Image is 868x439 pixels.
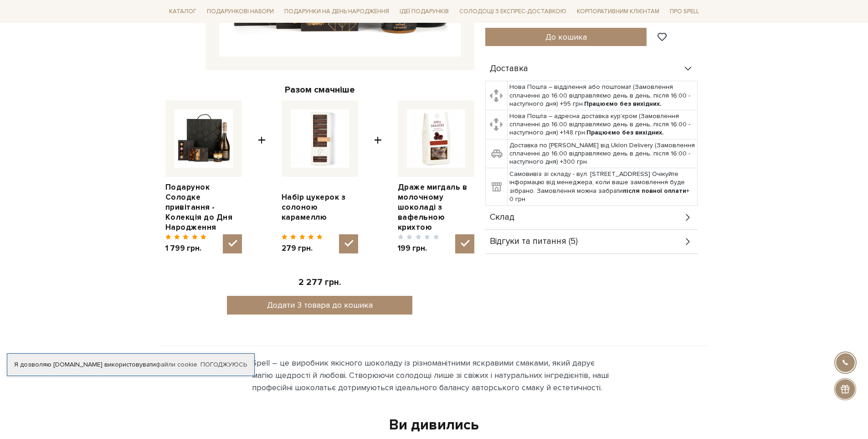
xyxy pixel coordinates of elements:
[203,5,277,19] a: Подарункові набори
[291,109,349,168] img: Набір цукерок з солоною карамеллю
[508,81,698,110] td: Нова Пошта – відділення або поштомат (Замовлення сплаченні до 16:00 відправляємо день в день, піс...
[282,243,323,253] span: 279 грн.
[666,5,703,19] a: Про Spell
[490,213,514,222] span: Склад
[485,28,647,46] button: До кошика
[398,182,474,232] a: Драже мигдаль в молочному шоколаді з вафельною крихтою
[374,100,382,254] span: +
[573,5,663,19] a: Корпоративним клієнтам
[227,296,412,315] button: Додати 3 товара до кошика
[281,5,393,19] a: Подарунки на День народження
[508,168,698,206] td: Самовивіз зі складу - вул. [STREET_ADDRESS] Очікуйте інформацію від менеджера, коли ваше замовлен...
[586,129,664,136] b: Працюємо без вихідних.
[623,187,686,195] b: після повної оплати
[252,357,616,394] div: Spell – це виробник якісного шоколаду із різноманітними яскравими смаками, який дарує магію щедро...
[396,5,452,19] a: Ідеї подарунків
[165,84,474,96] div: Разом смачніше
[156,361,197,368] a: файли cookie
[171,416,698,435] div: Ви дивились
[200,361,247,369] a: Погоджуюсь
[545,32,587,42] span: До кошика
[398,243,439,253] span: 199 грн.
[456,4,570,19] a: Солодощі з експрес-доставкою
[165,5,200,19] a: Каталог
[584,100,662,108] b: Працюємо без вихідних.
[490,65,528,73] span: Доставка
[407,109,465,168] img: Драже мигдаль в молочному шоколаді з вафельною крихтою
[258,100,266,254] span: +
[165,182,242,232] a: Подарунок Солодке привітання - Колекція до Дня Народження
[165,243,207,253] span: 1 799 грн.
[175,109,233,168] img: Подарунок Солодке привітання - Колекція до Дня Народження
[7,361,254,369] div: Я дозволяю [DOMAIN_NAME] використовувати
[508,139,698,168] td: Доставка по [PERSON_NAME] від Uklon Delivery (Замовлення сплаченні до 16:00 відправляємо день в д...
[490,238,578,246] span: Відгуки та питання (5)
[282,192,358,222] a: Набір цукерок з солоною карамеллю
[508,110,698,139] td: Нова Пошта – адресна доставка кур'єром (Замовлення сплаченні до 16:00 відправляємо день в день, п...
[298,277,341,288] span: 2 277 грн.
